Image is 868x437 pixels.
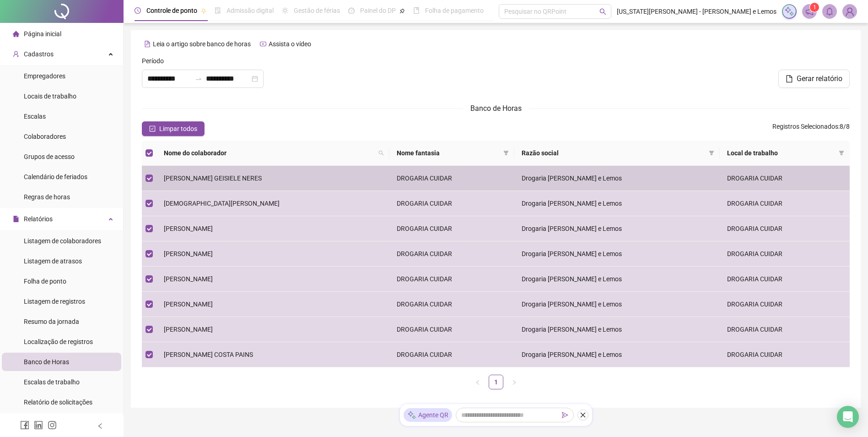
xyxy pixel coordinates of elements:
span: filter [837,146,846,160]
span: [PERSON_NAME] [164,275,213,283]
span: Resumo da jornada [24,318,79,325]
span: Listagem de atrasos [24,257,82,265]
td: DROGARIA CUIDAR [389,292,514,317]
td: DROGARIA CUIDAR [720,166,850,191]
span: Razão social [522,148,705,158]
span: filter [503,150,509,156]
span: Listagem de registros [24,298,85,305]
span: Controle de ponto [146,7,197,14]
td: Drogaria [PERSON_NAME] e Lemos [514,216,719,241]
span: left [475,380,480,385]
span: [PERSON_NAME] [164,250,213,257]
span: filter [707,146,716,160]
span: clock-circle [135,7,141,14]
td: DROGARIA CUIDAR [389,191,514,216]
span: close [580,412,586,418]
img: sparkle-icon.fc2bf0ac1784a2077858766a79e2daf3.svg [784,6,794,16]
div: Agente QR [404,408,452,422]
span: [US_STATE][PERSON_NAME] - [PERSON_NAME] e Lemos [617,6,776,16]
span: search [599,8,606,15]
td: DROGARIA CUIDAR [720,292,850,317]
span: Localização de registros [24,338,93,345]
td: DROGARIA CUIDAR [389,267,514,292]
span: Admissão digital [226,7,274,14]
span: notification [805,7,814,16]
span: search [377,146,386,160]
button: left [470,375,485,389]
span: pushpin [201,8,206,14]
span: Nome fantasia [397,148,500,158]
span: Leia o artigo sobre banco de horas [153,40,251,48]
td: DROGARIA CUIDAR [720,267,850,292]
td: Drogaria [PERSON_NAME] e Lemos [514,292,719,317]
span: Listagem de colaboradores [24,237,101,245]
button: Limpar todos [142,121,205,136]
span: : 8 / 8 [772,121,850,136]
span: linkedin [34,421,43,430]
span: youtube [260,41,266,47]
span: pushpin [399,8,405,14]
span: [PERSON_NAME] [164,326,213,333]
span: Folha de pagamento [425,7,484,14]
span: instagram [48,421,57,430]
td: DROGARIA CUIDAR [720,317,850,342]
td: DROGARIA CUIDAR [389,317,514,342]
span: Limpar todos [159,124,197,134]
span: search [378,150,384,156]
img: sparkle-icon.fc2bf0ac1784a2077858766a79e2daf3.svg [407,410,416,420]
span: Local de trabalho [727,148,835,158]
span: [PERSON_NAME] COSTA PAINS [164,351,253,358]
span: filter [501,146,511,160]
span: facebook [20,421,29,430]
span: send [562,412,568,418]
span: Locais de trabalho [24,93,76,100]
span: Regras de horas [24,193,70,201]
span: Escalas de trabalho [24,378,80,386]
span: Gestão de férias [294,7,340,14]
span: Gerar relatório [797,73,842,84]
span: Página inicial [24,30,61,38]
span: [PERSON_NAME] GEISIELE NERES [164,175,262,182]
td: DROGARIA CUIDAR [720,241,850,267]
td: DROGARIA CUIDAR [720,216,850,241]
li: 1 [489,375,503,389]
span: file-done [215,7,221,14]
span: Período [142,56,164,66]
span: home [13,31,19,37]
span: to [195,75,202,82]
span: left [97,423,103,429]
td: DROGARIA CUIDAR [720,342,850,367]
span: filter [709,150,714,156]
td: DROGARIA CUIDAR [389,216,514,241]
span: swap-right [195,75,202,82]
span: Escalas [24,113,46,120]
span: Registros Selecionados [772,123,838,130]
td: Drogaria [PERSON_NAME] e Lemos [514,267,719,292]
span: [PERSON_NAME] [164,225,213,232]
li: Próxima página [507,375,522,389]
span: [PERSON_NAME] [164,300,213,308]
td: Drogaria [PERSON_NAME] e Lemos [514,166,719,191]
td: Drogaria [PERSON_NAME] e Lemos [514,191,719,216]
div: Open Intercom Messenger [837,406,859,428]
span: Colaboradores [24,133,66,140]
sup: 1 [810,3,819,12]
span: Banco de Horas [24,358,69,366]
span: Nome do colaborador [164,148,375,158]
span: Relatório de solicitações [24,399,92,406]
span: Cadastros [24,50,54,58]
span: Empregadores [24,72,65,80]
a: 1 [489,375,503,389]
td: DROGARIA CUIDAR [720,191,850,216]
td: Drogaria [PERSON_NAME] e Lemos [514,342,719,367]
span: Assista o vídeo [269,40,311,48]
span: file [13,216,19,222]
span: file-text [144,41,151,47]
button: Gerar relatório [778,70,850,88]
span: file [786,75,793,82]
span: Painel do DP [360,7,396,14]
span: filter [839,150,844,156]
span: check-square [149,126,156,132]
span: Calendário de feriados [24,173,87,180]
span: book [413,7,420,14]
